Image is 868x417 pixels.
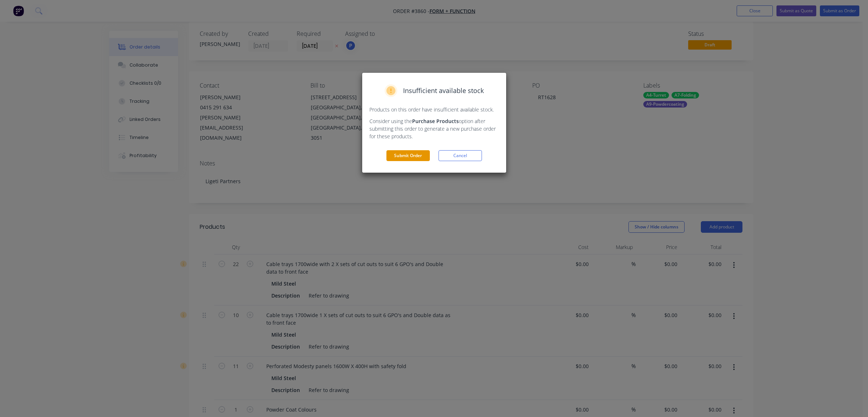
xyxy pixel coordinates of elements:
[412,118,459,125] strong: Purchase Products
[369,106,499,113] p: Products on this order have insufficient available stock.
[386,150,430,161] button: Submit Order
[403,86,484,96] span: Insufficient available stock
[369,117,499,140] p: Consider using the option after submitting this order to generate a new purchase order for these ...
[439,150,482,161] button: Cancel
